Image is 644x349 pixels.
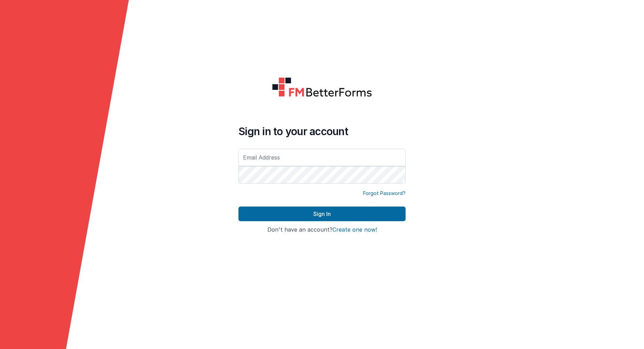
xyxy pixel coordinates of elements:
input: Email Address [238,149,406,166]
h4: Sign in to your account [238,125,406,138]
button: Sign In [238,207,406,221]
a: Forgot Password? [363,190,406,197]
button: Create one now! [332,227,377,233]
h4: Don't have an account? [238,227,406,233]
